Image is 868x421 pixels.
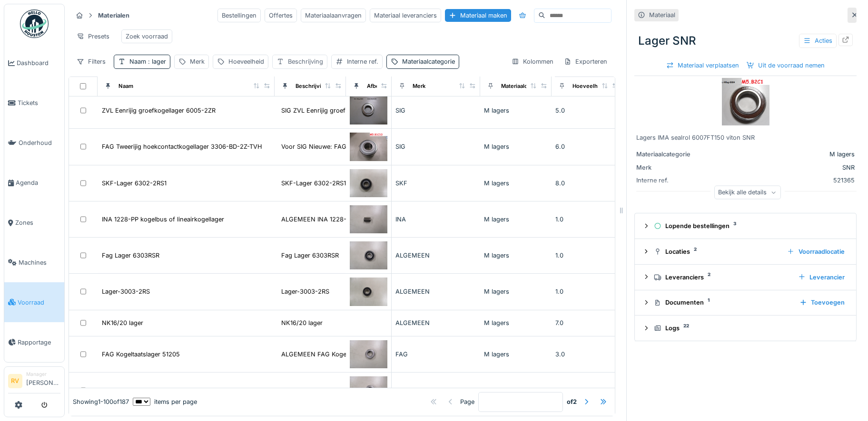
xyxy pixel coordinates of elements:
[711,163,855,172] div: SNR
[367,82,395,90] div: Afbeelding
[118,82,133,90] div: Naam
[301,9,366,22] div: Materiaalaanvragen
[281,386,434,395] div: ALGEMEEN FAG Kogeltaatslager Enkelzijdig werke...
[711,150,855,159] div: M lagers
[395,179,476,188] div: SKF
[555,142,619,151] div: 6.0
[72,55,110,68] div: Filters
[413,82,425,90] div: Merk
[639,243,852,260] summary: Locaties2Voorraadlocatie
[501,82,549,90] div: Materiaalcategorie
[484,179,548,188] div: M lagers
[17,58,60,67] span: Dashboard
[129,57,166,66] div: Naam
[350,205,387,233] img: INA 1228-PP kogelbus of lineairkogellager
[484,215,548,224] div: M lagers
[228,57,264,66] div: Hoeveelheid
[395,106,476,115] div: SIG
[133,398,197,407] div: items per page
[555,386,619,395] div: 6.0
[799,34,837,48] div: Acties
[8,371,60,393] a: RV Manager[PERSON_NAME]
[18,98,60,107] span: Tickets
[190,57,205,66] div: Merk
[4,203,64,243] a: Zones
[4,123,64,163] a: Onderhoud
[281,318,323,327] div: NK16/20 lager
[370,9,441,22] div: Materiaal leveranciers
[507,55,558,68] div: Kolommen
[72,29,114,43] div: Presets
[26,371,60,391] li: [PERSON_NAME]
[8,374,22,388] li: RV
[102,386,178,395] div: FAG Kogeltaatslager 51310
[484,287,548,296] div: M lagers
[350,376,387,404] img: FAG Kogeltaatslager 51310
[555,215,619,224] div: 1.0
[783,245,848,258] div: Voorraadlocatie
[402,57,455,66] div: Materiaalcategorie
[560,55,612,68] div: Exporteren
[395,142,476,151] div: SIG
[102,142,262,151] div: FAG Tweerijig hoekcontactkogellager 3306-BD-2Z-TVH
[15,218,60,227] span: Zones
[484,386,548,395] div: M lagers
[4,83,64,123] a: Tickets
[636,163,708,172] div: Merk
[281,251,339,260] div: Fag Lager 6303RSR
[19,138,60,147] span: Onderhoud
[16,178,60,187] span: Agenda
[350,241,387,269] img: Fag Lager 6303RSR
[555,179,619,188] div: 8.0
[350,340,387,368] img: FAG Kogeltaatslager 51205
[102,350,180,359] div: FAG Kogeltaatslager 51205
[484,142,548,151] div: M lagers
[281,106,424,115] div: SIG ZVL Eenrijig groefkogellager 6005-2ZR gro...
[217,9,261,22] div: Bestellingen
[102,106,216,115] div: ZVL Eenrijig groefkogellager 6005-2ZR
[19,258,60,267] span: Machines
[18,338,60,347] span: Rapportage
[484,318,548,327] div: M lagers
[634,29,857,53] div: Lager SNR
[639,217,852,235] summary: Lopende bestellingen3
[281,142,431,151] div: Voor SIG Nieuwe: FAG Tweerijig hoekcontactkoge...
[350,169,387,197] img: SKF-Lager 6302-2RS1
[639,268,852,286] summary: Leveranciers2Leverancier
[102,318,143,327] div: NK16/20 lager
[281,179,346,188] div: SKF-Lager 6302-2RS1
[18,298,60,307] span: Voorraad
[350,133,387,161] img: FAG Tweerijig hoekcontactkogellager 3306-BD-2Z-TVH
[102,215,224,224] div: INA 1228-PP kogelbus of lineairkogellager
[350,96,387,124] img: ZVL Eenrijig groefkogellager 6005-2ZR
[4,43,64,83] a: Dashboard
[639,294,852,312] summary: Documenten1Toevoegen
[102,287,150,296] div: Lager-3003-2RS
[555,251,619,260] div: 1.0
[347,57,378,66] div: Interne ref.
[281,287,329,296] div: Lager-3003-2RS
[654,298,792,307] div: Documenten
[654,324,845,333] div: Logs
[555,318,619,327] div: 7.0
[794,271,848,284] div: Leverancier
[102,179,167,188] div: SKF-Lager 6302-2RS1
[636,150,708,159] div: Materiaalcategorie
[288,57,323,66] div: Beschrijving
[73,398,129,407] div: Showing 1 - 100 of 187
[743,59,829,72] div: Uit de voorraad nemen
[484,251,548,260] div: M lagers
[636,133,855,142] div: Lagers IMA sealrol 6007FT150 viton SNR
[4,243,64,283] a: Machines
[395,350,476,359] div: FAG
[711,176,855,185] div: 521365
[639,319,852,337] summary: Logs22
[555,287,619,296] div: 1.0
[4,163,64,203] a: Agenda
[649,10,675,19] div: Materiaal
[296,82,328,90] div: Beschrijving
[94,11,133,20] strong: Materialen
[654,273,790,282] div: Leveranciers
[281,215,433,224] div: ALGEMEEN INA 1228-PP kogelbus of lineairkogell...
[4,282,64,322] a: Voorraad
